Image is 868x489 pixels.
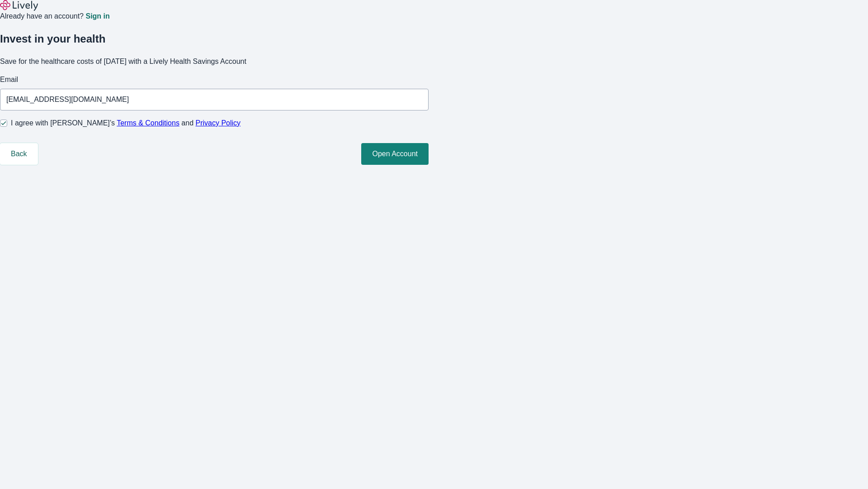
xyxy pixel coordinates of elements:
a: Privacy Policy [196,119,241,127]
a: Terms & Conditions [117,119,179,127]
span: I agree with [PERSON_NAME]’s and [11,118,241,129]
button: Open Account [361,143,429,165]
a: Sign in [85,13,109,20]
